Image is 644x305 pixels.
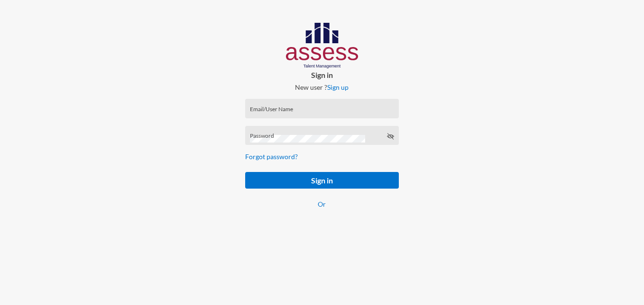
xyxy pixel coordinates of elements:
[245,152,298,161] a: Forgot password?
[245,172,399,189] button: Sign in
[245,200,399,208] p: Or
[238,70,407,79] p: Sign in
[327,83,349,91] a: Sign up
[238,83,407,91] p: New user ?
[286,23,359,68] img: AssessLogoo.svg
